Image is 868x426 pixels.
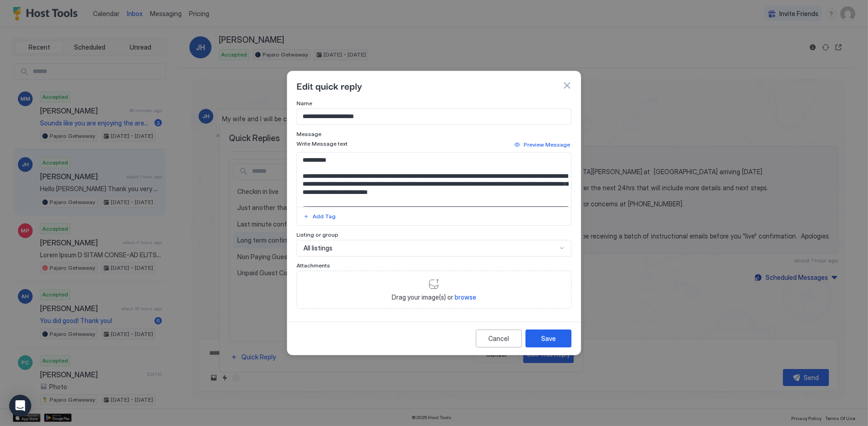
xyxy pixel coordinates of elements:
span: Drag your image(s) or [392,293,476,301]
div: Open Intercom Messenger [9,395,31,417]
span: Write Message text [297,140,348,147]
span: Name [297,100,312,107]
button: Cancel [476,329,522,347]
input: Input Field [297,109,571,125]
div: Save [541,334,556,343]
div: Preview Message [524,141,570,149]
textarea: Input Field [297,153,571,207]
button: Save [525,329,571,347]
span: Attachments [297,262,330,269]
button: Preview Message [513,139,571,150]
span: All listings [303,244,332,252]
div: Cancel [489,334,509,343]
span: Listing or group [297,231,338,238]
span: Edit quick reply [297,79,362,92]
div: Add Tag [313,212,336,221]
span: browse [455,293,476,301]
span: Message [297,131,321,137]
button: Add Tag [302,211,337,222]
